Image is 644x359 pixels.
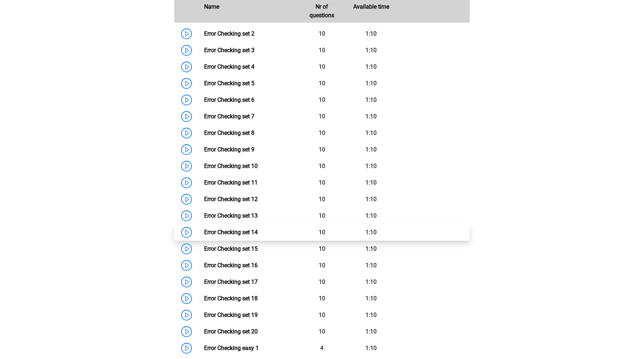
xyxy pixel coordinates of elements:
[204,113,254,120] a: Error Checking set 7
[204,345,259,351] a: Error Checking easy 1
[204,196,258,203] a: Error Checking set 12
[204,30,254,37] a: Error Checking set 2
[204,129,254,136] a: Error Checking set 8
[204,229,258,236] a: Error Checking set 14
[204,295,258,302] a: Error Checking set 18
[204,328,258,335] a: Error Checking set 20
[204,96,254,103] a: Error Checking set 6
[204,179,258,186] a: Error Checking set 11
[204,212,258,219] a: Error Checking set 13
[199,3,297,20] div: Name
[204,312,258,318] a: Error Checking set 19
[204,163,258,169] a: Error Checking set 10
[204,262,258,269] a: Error Checking set 16
[204,80,254,87] a: Error Checking set 5
[204,63,254,70] a: Error Checking set 4
[297,3,346,20] div: Nr of questions
[204,245,258,252] a: Error Checking set 15
[204,146,254,153] a: Error Checking set 9
[204,278,258,285] a: Error Checking set 17
[346,3,396,20] div: Available time
[204,47,254,54] a: Error Checking set 3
